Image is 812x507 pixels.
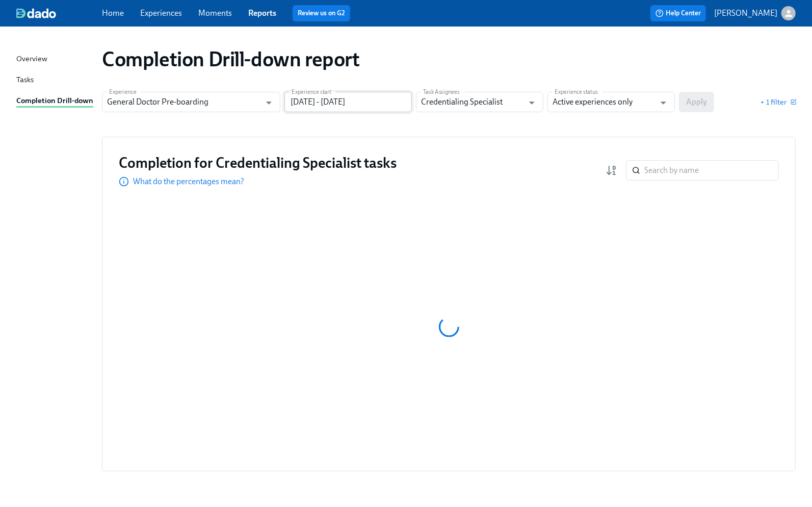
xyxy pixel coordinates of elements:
input: Search by name [644,160,779,181]
svg: Completion rate (low to high) [606,164,618,176]
span: Help Center [656,8,701,18]
a: Overview [16,53,94,66]
a: Reports [248,8,276,18]
button: Open [524,95,540,111]
p: What do the percentages mean? [133,176,244,187]
button: [PERSON_NAME] [714,6,796,20]
div: Tasks [16,74,34,87]
h1: Completion Drill-down report [102,47,360,71]
button: Open [261,95,277,111]
div: Completion Drill-down [16,95,93,108]
p: [PERSON_NAME] [714,8,777,19]
a: Completion Drill-down [16,95,94,108]
a: dado [16,8,102,18]
a: Home [102,8,124,18]
button: Review us on G2 [293,5,350,21]
button: Help Center [650,5,706,21]
a: Tasks [16,74,94,87]
div: Overview [16,53,47,66]
h3: Completion for Credentialing Specialist tasks [119,154,397,172]
button: + 1 filter [760,97,796,107]
a: Moments [198,8,232,18]
a: Experiences [140,8,182,18]
button: Open [656,95,671,111]
img: dado [16,8,56,18]
a: Review us on G2 [298,8,345,18]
